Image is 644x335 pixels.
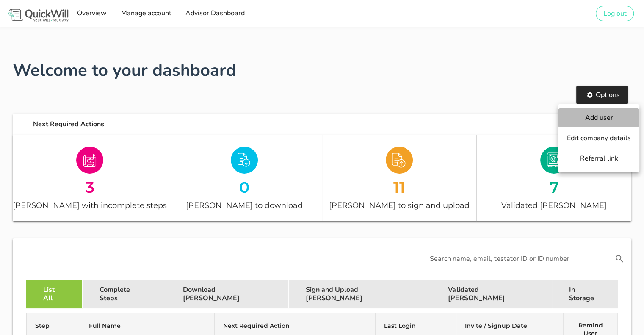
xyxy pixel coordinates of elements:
[77,8,107,18] span: Overview
[13,199,167,211] div: [PERSON_NAME] with incomplete steps
[185,8,245,18] span: Advisor Dashboard
[596,6,634,21] button: Log out
[35,322,50,329] span: Step
[13,180,167,194] div: 3
[74,5,109,22] a: Overview
[558,149,639,168] button: Referral link
[166,280,289,308] div: Download [PERSON_NAME]
[477,199,631,211] div: Validated [PERSON_NAME]
[167,180,321,194] div: 0
[603,9,627,18] span: Log out
[322,199,476,211] div: [PERSON_NAME] to sign and upload
[182,5,247,22] a: Advisor Dashboard
[167,199,321,211] div: [PERSON_NAME] to download
[585,90,619,100] span: Options
[567,133,631,143] span: Edit company details
[477,180,631,194] div: 7
[322,180,476,194] div: 11
[384,322,416,329] span: Last Login
[83,280,166,308] div: Complete Steps
[289,280,431,308] div: Sign and Upload [PERSON_NAME]
[120,8,171,18] span: Manage account
[26,280,83,308] div: List All
[567,113,631,122] span: Add user
[612,253,627,264] button: Search name, email, testator ID or ID number appended action
[26,114,631,135] div: Next Required Actions
[558,108,639,127] a: Add user
[223,322,290,329] span: Next Required Action
[558,129,639,147] button: Edit company details
[118,5,174,22] a: Manage account
[576,86,628,104] button: Options
[13,58,631,83] h1: Welcome to your dashboard
[567,154,631,163] span: Referral link
[465,322,527,329] span: Invite / Signup Date
[552,280,618,308] div: In Storage
[431,280,552,308] div: Validated [PERSON_NAME]
[89,322,121,329] span: Full Name
[7,8,70,22] img: Logo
